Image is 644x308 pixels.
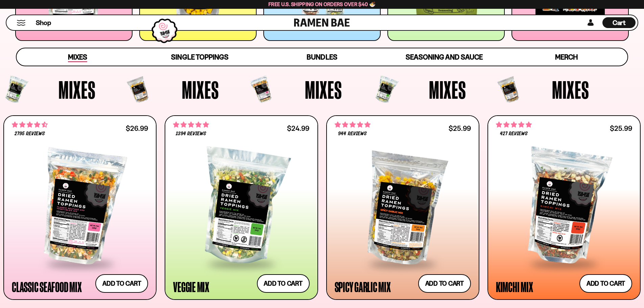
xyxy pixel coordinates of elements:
[257,274,310,293] button: Add to cart
[68,53,87,62] span: Mixes
[338,131,366,137] span: 944 reviews
[613,19,626,27] span: Cart
[126,125,148,132] div: $26.99
[555,53,578,61] span: Merch
[429,77,466,102] span: Mixes
[505,48,627,66] a: Merch
[305,77,342,102] span: Mixes
[326,115,479,300] a: 4.75 stars 944 reviews $25.99 Spicy Garlic Mix Add to cart
[173,120,209,129] span: 4.76 stars
[268,1,376,7] span: Free U.S. Shipping on Orders over $40 🍜
[602,15,636,30] div: Cart
[449,125,471,132] div: $25.99
[36,18,51,27] span: Shop
[487,115,641,300] a: 4.76 stars 427 reviews $25.99 Kimchi Mix Add to cart
[17,20,26,26] button: Mobile Menu Trigger
[552,77,589,102] span: Mixes
[15,131,45,137] span: 2795 reviews
[500,131,528,137] span: 427 reviews
[579,274,632,293] button: Add to cart
[307,53,337,61] span: Bundles
[610,125,632,132] div: $25.99
[171,53,228,61] span: Single Toppings
[496,281,533,293] div: Kimchi Mix
[335,281,391,293] div: Spicy Garlic Mix
[406,53,482,61] span: Seasoning and Sauce
[173,281,209,293] div: Veggie Mix
[287,125,309,132] div: $24.99
[496,120,532,129] span: 4.76 stars
[95,274,148,293] button: Add to cart
[165,115,318,300] a: 4.76 stars 1394 reviews $24.99 Veggie Mix Add to cart
[335,120,371,129] span: 4.75 stars
[12,281,81,293] div: Classic Seafood Mix
[58,77,96,102] span: Mixes
[3,115,157,300] a: 4.68 stars 2795 reviews $26.99 Classic Seafood Mix Add to cart
[36,17,51,28] a: Shop
[383,48,505,66] a: Seasoning and Sauce
[17,48,139,66] a: Mixes
[139,48,261,66] a: Single Toppings
[12,120,48,129] span: 4.68 stars
[176,131,206,137] span: 1394 reviews
[182,77,219,102] span: Mixes
[261,48,383,66] a: Bundles
[418,274,471,293] button: Add to cart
